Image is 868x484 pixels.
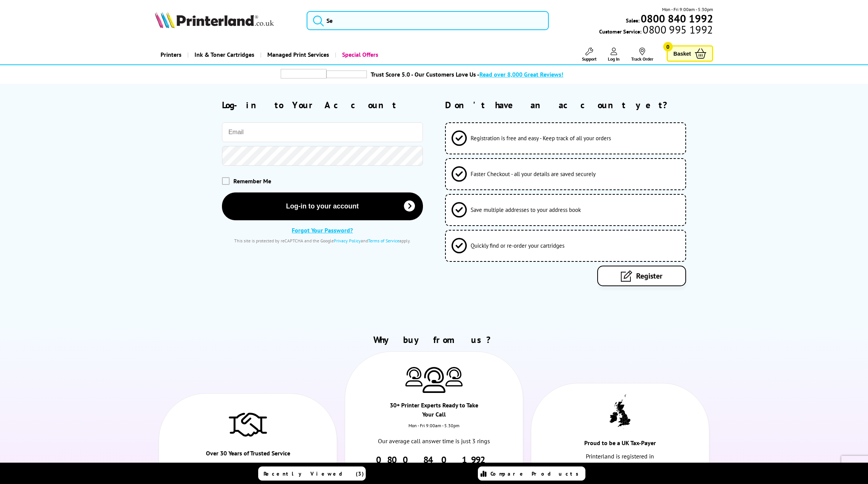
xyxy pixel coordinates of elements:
[258,466,366,481] a: Recently Viewed (3)
[471,170,596,178] span: Faster Checkout - all your details are saved securely
[405,367,423,386] img: Printer Experts
[368,238,399,244] a: Terms of Service
[292,226,353,234] a: Forgot Your Password?
[641,26,713,33] span: 0800 995 1992
[281,69,326,79] img: trustpilot rating
[155,11,274,28] img: Printerland Logo
[233,177,271,185] span: Remember Me
[471,135,611,142] span: Registration is free and easy - Keep track of all your orders
[187,45,260,64] a: Ink & Toner Cartridges
[471,242,564,249] span: Quickly find or re-order your cartridges
[371,71,563,78] a: Trust Score 5.0 - Our Customers Love Us -Read over 8,000 Great Reviews!
[582,56,596,62] span: Support
[575,438,664,451] div: Proud to be a UK Tax-Payer
[155,11,297,30] a: Printerland Logo
[662,6,713,13] span: Mon - Fri 9:00am - 5:30pm
[326,71,367,78] img: trustpilot rating
[345,423,523,436] div: Mon - Fri 9:00am - 5.30pm
[307,11,549,30] input: Se
[582,48,596,62] a: Support
[667,45,713,62] a: Basket 0
[389,401,478,423] div: 30+ Printer Experts Ready to Take Your Call
[608,48,620,62] a: Log In
[194,45,254,64] span: Ink & Toner Cartridges
[663,42,673,51] span: 0
[471,206,581,213] span: Save multiple addresses to your address book
[479,71,563,78] span: Read over 8,000 Great Reviews!
[376,454,492,466] a: 0800 840 1992
[597,266,686,286] a: Register
[372,436,496,446] p: Our average call answer time is just 3 rings
[423,367,445,393] img: Printer Experts
[222,122,423,142] input: Email
[222,238,423,244] div: This site is protected by reCAPTCHA and the Google and apply.
[640,15,713,22] a: 0800 840 1992
[229,409,267,439] img: Trusted Service
[636,271,662,281] span: Register
[445,99,713,111] h2: Don't have an account yet?
[222,99,423,111] h2: Log-in to Your Account
[490,470,583,477] span: Compare Products
[478,466,585,481] a: Compare Products
[264,470,364,477] span: Recently Viewed (3)
[445,367,463,386] img: Printer Experts
[631,48,653,62] a: Track Order
[641,11,713,26] b: 0800 840 1992
[626,17,640,24] span: Sales:
[674,48,691,59] span: Basket
[222,192,423,220] button: Log-in to your account
[260,45,335,64] a: Managed Print Services
[334,238,361,244] a: Privacy Policy
[608,56,620,62] span: Log In
[609,394,630,429] img: UK tax payer
[155,334,713,346] h2: Why buy from us?
[335,45,384,64] a: Special Offers
[599,26,713,35] span: Customer Service:
[204,449,293,462] div: Over 30 Years of Trusted Service
[155,45,187,64] a: Printers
